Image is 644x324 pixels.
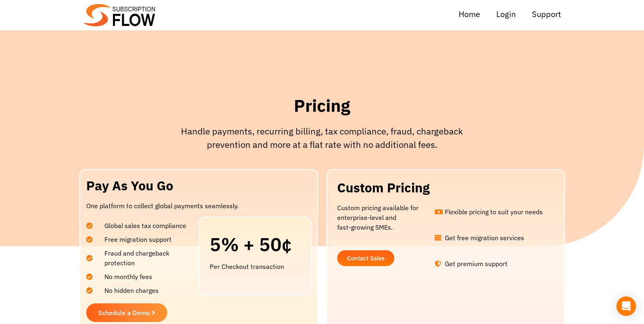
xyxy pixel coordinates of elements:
[210,235,300,254] h3: 5% + 50¢
[83,4,155,26] img: new-logo
[443,233,524,243] span: Get free migration services
[337,203,431,232] p: Custom pricing available for enterprise-level and fast-growing SMEs.
[86,303,167,322] a: Schedule a Demo
[86,201,311,211] p: One platform to collect global payments seamlessly.
[164,95,480,117] h1: Pricing
[443,207,543,217] span: Flexible pricing to suit your needs
[459,8,480,20] a: Home
[496,8,516,20] a: Login
[616,296,636,316] div: Open Intercom Messenger
[86,178,311,193] h2: Pay As You Go
[347,255,385,261] span: Contact Sales
[94,234,172,244] span: Free migration support
[210,262,300,271] p: Per Checkout transaction
[337,250,394,266] a: Contact Sales
[94,221,186,230] span: Global sales tax compliance
[337,180,554,195] h2: Custom Pricing
[94,286,159,295] span: No hidden charges
[94,272,152,281] span: No monthly fees
[94,248,195,268] span: Fraud and chargeback protection
[98,309,150,316] span: Schedule a Demo
[164,124,480,151] p: Handle payments, recurring billing, tax compliance, fraud, chargeback prevention and more at a fl...
[443,259,508,269] span: Get premium support
[532,8,561,20] a: Support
